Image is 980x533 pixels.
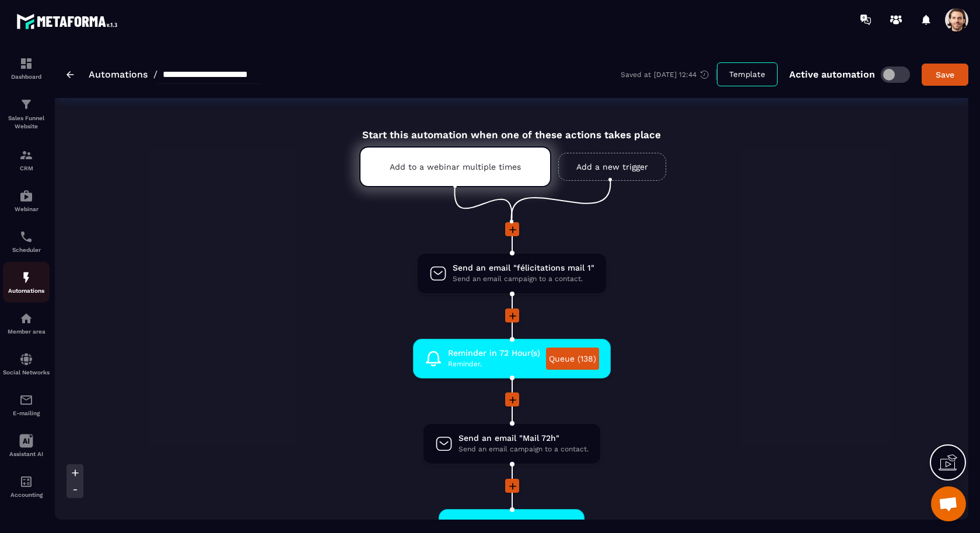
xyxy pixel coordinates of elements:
[931,486,966,521] div: Ouvrir le chat
[19,230,33,244] img: scheduler
[89,69,148,80] a: Automations
[390,162,521,171] p: Add to a webinar multiple times
[3,89,50,139] a: formationformationSales Funnel Website
[654,71,696,79] p: [DATE] 12:44
[448,348,540,359] span: Reminder in 72 Hour(s)
[3,425,50,466] a: Assistant AI
[459,433,589,444] span: Send an email "Mail 72h"
[929,69,961,80] div: Save
[3,384,50,425] a: emailemailE-mailing
[3,180,50,221] a: automationsautomationsWebinar
[453,262,594,273] span: Send an email "félicitations mail 1"
[459,444,589,455] span: Send an email campaign to a contact.
[3,73,50,80] p: Dashboard
[546,348,599,370] a: Queue (138)
[717,62,778,86] button: Template
[922,64,968,86] button: Save
[153,69,157,80] span: /
[3,303,50,343] a: automationsautomationsMember area
[621,69,717,80] div: Saved at
[558,153,666,181] a: Add a new trigger
[453,273,594,285] span: Send an email campaign to a contact.
[3,287,50,294] p: Automations
[3,139,50,180] a: formationformationCRM
[16,10,121,32] img: logo
[19,475,33,489] img: accountant
[330,115,693,141] div: Start this automation when one of these actions takes place
[19,97,33,111] img: formation
[3,262,50,303] a: automationsautomationsAutomations
[19,271,33,285] img: automations
[789,69,875,80] p: Active automation
[3,369,50,376] p: Social Networks
[3,492,50,498] p: Accounting
[3,114,50,131] p: Sales Funnel Website
[3,410,50,416] p: E-mailing
[3,466,50,507] a: accountantaccountantAccounting
[19,57,33,71] img: formation
[3,206,50,212] p: Webinar
[477,518,570,529] span: Reminder in 48 Hour(s)
[3,328,50,335] p: Member area
[3,451,50,457] p: Assistant AI
[66,71,74,78] img: arrow
[19,189,33,203] img: automations
[448,359,540,370] span: Reminder.
[3,247,50,253] p: Scheduler
[19,352,33,366] img: social-network
[3,221,50,262] a: schedulerschedulerScheduler
[3,343,50,384] a: social-networksocial-networkSocial Networks
[3,48,50,89] a: formationformationDashboard
[19,148,33,162] img: formation
[19,311,33,325] img: automations
[3,165,50,171] p: CRM
[19,393,33,407] img: email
